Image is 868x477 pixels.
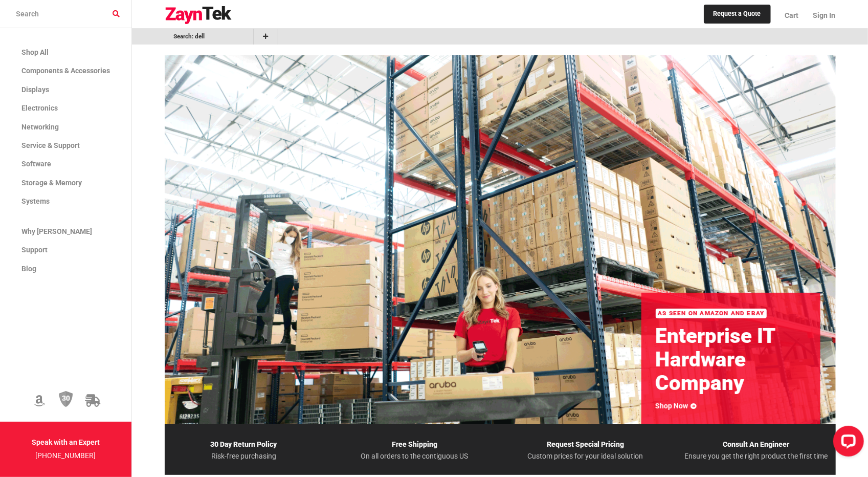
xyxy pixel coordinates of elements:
[21,67,110,75] span: Components & Accessories
[165,451,323,461] p: Risk-free purchasing
[656,309,767,319] div: As Seen On Amazon and Ebay
[36,451,96,460] a: [PHONE_NUMBER]
[785,11,799,19] span: Cart
[165,438,323,451] p: 30 Day Return Policy
[21,179,82,187] span: Storage & Memory
[677,451,836,461] p: Ensure you get the right product the first time
[21,141,80,149] span: Service & Support
[21,246,48,254] span: Support
[21,197,50,205] span: Systems
[21,123,59,131] span: Networking
[59,391,73,408] img: 30 Day Return Policy
[21,48,49,56] span: Shop All
[656,402,697,410] a: Shop Now
[506,451,665,461] p: Custom prices for your ideal solution
[656,324,806,395] h2: Enterprise IT Hardware Company
[240,32,247,41] a: Remove Bookmark
[21,85,49,94] span: Displays
[336,438,494,451] p: Free Shipping
[825,422,868,465] iframe: LiveChat chat widget
[32,438,100,446] strong: Speak with an Expert
[138,32,240,41] a: go to /search?term=dell
[806,3,836,28] a: Sign In
[336,451,494,461] p: On all orders to the contiguous US
[506,438,665,451] p: Request Special Pricing
[704,5,771,24] a: Request a Quote
[21,160,51,168] span: Software
[778,3,806,28] a: Cart
[21,227,92,235] span: Why [PERSON_NAME]
[21,104,58,112] span: Electronics
[677,438,836,451] p: Consult An Engineer
[165,6,232,25] img: logo
[21,265,36,273] span: Blog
